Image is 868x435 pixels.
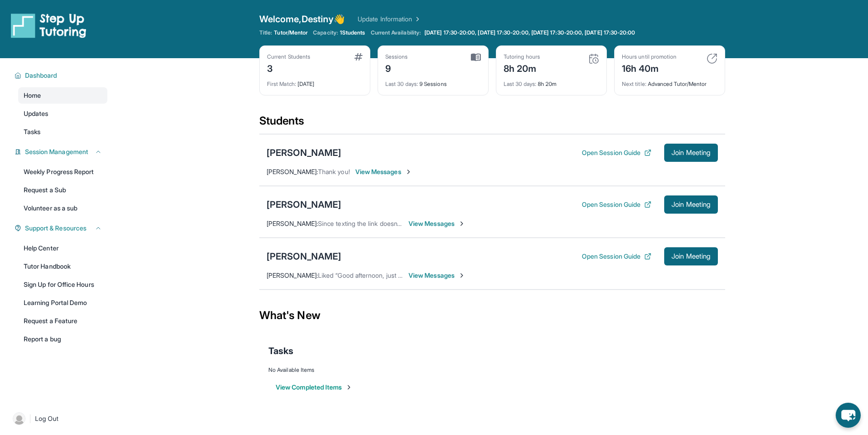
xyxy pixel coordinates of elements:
[25,147,88,156] span: Session Management
[458,272,465,279] img: Chevron-Right
[622,80,646,87] span: Next title :
[18,164,107,180] a: Weekly Progress Report
[582,200,651,209] button: Open Session Guide
[18,182,107,198] a: Request a Sub
[582,252,651,261] button: Open Session Guide
[424,29,635,36] span: [DATE] 17:30-20:00, [DATE] 17:30-20:00, [DATE] 17:30-20:00, [DATE] 17:30-20:00
[582,148,651,157] button: Open Session Guide
[313,29,338,36] span: Capacity:
[504,80,536,87] span: Last 30 days :
[354,53,363,60] img: card
[340,29,365,36] span: 1 Students
[9,409,107,429] a: |Log Out
[267,75,363,88] div: [DATE]
[21,71,102,80] button: Dashboard
[836,403,861,428] button: chat-button
[385,60,408,75] div: 9
[385,80,418,87] span: Last 30 days :
[671,202,711,207] span: Join Meeting
[622,60,676,75] div: 16h 40m
[355,167,412,176] span: View Messages
[18,295,107,311] a: Learning Portal Demo
[358,15,421,24] a: Update Information
[13,412,25,425] img: user-img
[664,144,718,162] button: Join Meeting
[405,168,412,175] img: Chevron-Right
[29,413,31,424] span: |
[18,276,107,293] a: Sign Up for Office Hours
[18,240,107,256] a: Help Center
[267,80,296,87] span: First Match :
[18,331,107,347] a: Report a bug
[259,114,725,134] div: Students
[274,29,308,36] span: Tutor/Mentor
[11,13,86,38] img: logo
[267,220,318,227] span: [PERSON_NAME] :
[471,53,481,61] img: card
[622,53,676,60] div: Hours until promotion
[409,219,465,228] span: View Messages
[25,224,86,233] span: Support & Resources
[18,124,107,140] a: Tasks
[671,254,711,259] span: Join Meeting
[268,366,716,374] div: No Available Items
[21,147,102,156] button: Session Management
[24,91,41,100] span: Home
[318,168,350,175] span: Thank you!
[21,224,102,233] button: Support & Resources
[707,53,717,64] img: card
[268,345,293,357] span: Tasks
[412,15,421,24] img: Chevron Right
[504,60,540,75] div: 8h 20m
[385,53,408,60] div: Sessions
[504,75,599,88] div: 8h 20m
[267,146,341,159] div: [PERSON_NAME]
[25,71,57,80] span: Dashboard
[267,271,318,279] span: [PERSON_NAME] :
[504,53,540,60] div: Tutoring hours
[267,198,341,211] div: [PERSON_NAME]
[588,53,599,64] img: card
[259,295,725,335] div: What's New
[24,109,49,118] span: Updates
[18,87,107,104] a: Home
[35,414,59,423] span: Log Out
[318,271,586,279] span: Liked “Good afternoon, just a reminder that [PERSON_NAME] has a session [DATE] at 5:30. :)”
[318,220,442,227] span: Since texting the link doesn't seem to work
[259,13,345,25] span: Welcome, Destiny 👋
[622,75,717,88] div: Advanced Tutor/Mentor
[18,105,107,122] a: Updates
[267,250,341,263] div: [PERSON_NAME]
[385,75,481,88] div: 9 Sessions
[18,200,107,216] a: Volunteer as a sub
[259,29,272,36] span: Title:
[276,383,353,392] button: View Completed Items
[267,53,310,60] div: Current Students
[664,247,718,265] button: Join Meeting
[458,220,465,227] img: Chevron-Right
[664,195,718,214] button: Join Meeting
[409,271,465,280] span: View Messages
[18,313,107,329] a: Request a Feature
[24,127,40,136] span: Tasks
[371,29,421,36] span: Current Availability:
[671,150,711,155] span: Join Meeting
[423,29,637,36] a: [DATE] 17:30-20:00, [DATE] 17:30-20:00, [DATE] 17:30-20:00, [DATE] 17:30-20:00
[267,60,310,75] div: 3
[18,258,107,275] a: Tutor Handbook
[267,168,318,175] span: [PERSON_NAME] :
